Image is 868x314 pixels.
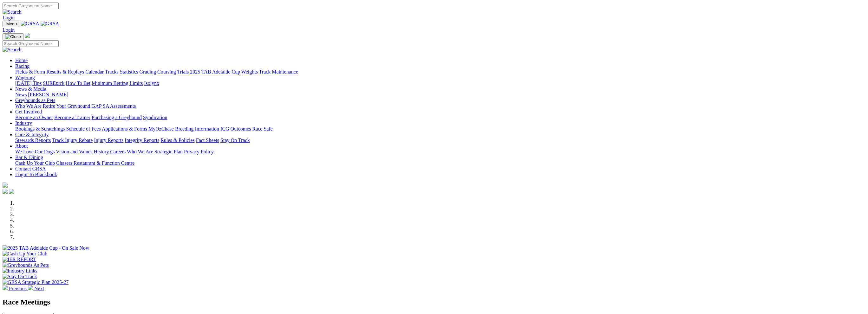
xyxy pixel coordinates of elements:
a: Bookings & Scratchings [15,126,65,131]
a: Bar & Dining [15,155,43,160]
a: Track Injury Rebate [52,138,93,143]
a: Contact GRSA [15,166,46,171]
img: facebook.svg [3,189,8,194]
input: Search [3,3,59,9]
div: News & Media [15,92,865,98]
a: Race Safe [252,126,272,131]
a: History [94,149,109,154]
a: Next [28,286,44,291]
a: News [15,92,27,97]
a: Schedule of Fees [66,126,101,131]
div: Greyhounds as Pets [15,103,865,109]
img: Close [5,34,21,39]
img: Greyhounds As Pets [3,262,49,268]
img: chevron-left-pager-white.svg [3,285,8,290]
a: Purchasing a Greyhound [92,115,142,120]
button: Toggle navigation [3,33,23,40]
img: Industry Links [3,268,37,274]
span: Menu [6,22,17,26]
a: Industry [15,120,32,126]
a: Wagering [15,75,35,80]
img: GRSA [41,21,59,27]
a: Careers [110,149,126,154]
a: Weights [241,69,258,74]
a: Privacy Policy [184,149,214,154]
a: Previous [3,286,28,291]
img: GRSA Strategic Plan 2025-27 [3,279,69,285]
a: Home [15,58,28,63]
a: Who We Are [15,103,42,109]
img: logo-grsa-white.png [3,183,8,188]
h2: Race Meetings [3,298,865,306]
div: Care & Integrity [15,138,865,143]
button: Toggle navigation [3,21,19,27]
a: Vision and Values [56,149,92,154]
a: Coursing [157,69,176,74]
a: Cash Up Your Club [15,160,55,166]
a: Fact Sheets [196,138,219,143]
a: Integrity Reports [125,138,159,143]
a: Tracks [105,69,119,74]
a: Stewards Reports [15,138,51,143]
a: Breeding Information [175,126,219,131]
a: Strategic Plan [154,149,183,154]
a: 2025 TAB Adelaide Cup [190,69,240,74]
a: Retire Your Greyhound [43,103,90,109]
a: Get Involved [15,109,42,114]
a: GAP SA Assessments [92,103,136,109]
img: logo-grsa-white.png [25,33,30,38]
img: chevron-right-pager-white.svg [28,285,33,290]
div: Racing [15,69,865,75]
a: Isolynx [144,80,159,86]
a: Stay On Track [220,138,250,143]
a: Become an Owner [15,115,53,120]
a: About [15,143,28,149]
a: Chasers Restaurant & Function Centre [56,160,134,166]
a: SUREpick [43,80,64,86]
span: Next [34,286,44,291]
a: Statistics [120,69,138,74]
a: Login To Blackbook [15,172,57,177]
div: Industry [15,126,865,132]
a: Login [3,27,15,33]
a: MyOzChase [148,126,174,131]
a: Racing [15,63,29,69]
img: GRSA [21,21,39,27]
a: Injury Reports [94,138,123,143]
a: Care & Integrity [15,132,49,137]
a: Grading [140,69,156,74]
img: 2025 TAB Adelaide Cup - On Sale Now [3,245,89,251]
a: Fields & Form [15,69,45,74]
a: Calendar [85,69,104,74]
div: Bar & Dining [15,160,865,166]
a: Results & Replays [46,69,84,74]
a: Syndication [143,115,167,120]
img: twitter.svg [9,189,14,194]
img: IER REPORT [3,257,36,262]
div: About [15,149,865,155]
a: Track Maintenance [259,69,298,74]
a: Greyhounds as Pets [15,98,55,103]
img: Cash Up Your Club [3,251,47,257]
a: News & Media [15,86,46,92]
a: Trials [177,69,189,74]
a: Who We Are [127,149,153,154]
div: Get Involved [15,115,865,120]
a: ICG Outcomes [220,126,251,131]
img: Stay On Track [3,274,37,279]
a: Rules & Policies [160,138,195,143]
a: [PERSON_NAME] [28,92,68,97]
img: Search [3,47,22,53]
div: Wagering [15,80,865,86]
a: Become a Trainer [54,115,90,120]
a: Login [3,15,15,20]
input: Search [3,40,59,47]
span: Previous [9,286,27,291]
img: Search [3,9,22,15]
a: [DATE] Tips [15,80,42,86]
a: We Love Our Dogs [15,149,55,154]
a: Applications & Forms [102,126,147,131]
a: Minimum Betting Limits [92,80,143,86]
a: How To Bet [66,80,91,86]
